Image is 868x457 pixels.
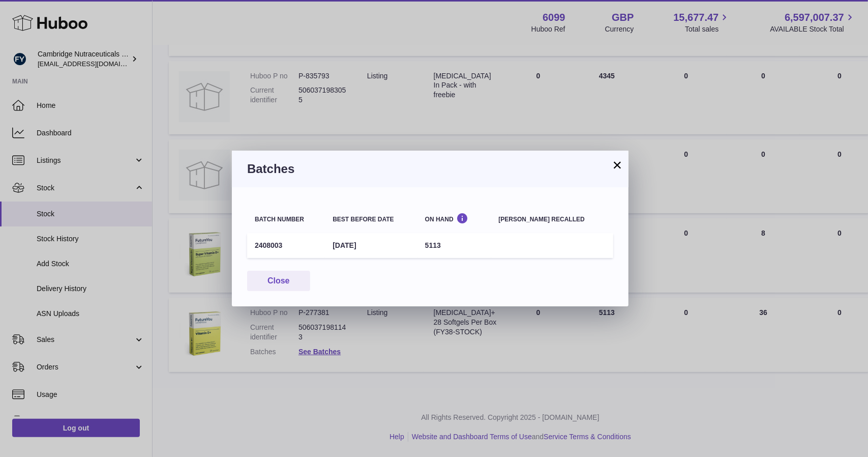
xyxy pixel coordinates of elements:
h3: Batches [247,161,613,177]
button: × [611,159,623,171]
div: Best before date [333,216,409,223]
td: 5113 [417,233,491,258]
td: [DATE] [325,233,417,258]
td: 2408003 [247,233,325,258]
div: [PERSON_NAME] recalled [499,216,606,223]
div: On Hand [425,213,484,222]
button: Close [247,271,310,292]
div: Batch number [255,216,317,223]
